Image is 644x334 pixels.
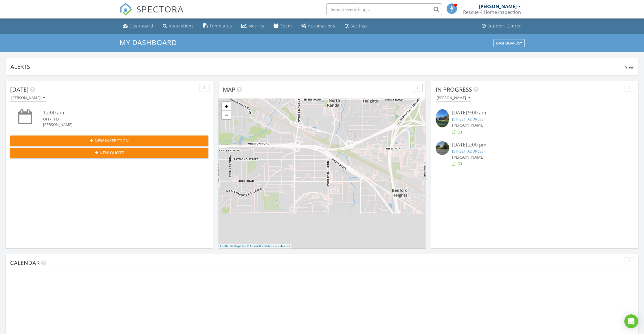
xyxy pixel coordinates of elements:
a: Inspections [160,21,196,31]
span: SPECTORA [136,3,184,15]
a: [DATE] 2:00 pm [STREET_ADDRESS] [PERSON_NAME] [436,141,634,167]
a: [DATE] 9:00 am [STREET_ADDRESS] [PERSON_NAME] [436,109,634,135]
button: [PERSON_NAME] [436,94,471,102]
div: Rescue 4 Home Inspection [463,9,521,15]
div: [PERSON_NAME] [43,122,192,127]
a: Templates [201,21,234,31]
a: Dashboard [121,21,156,31]
button: New Quote [10,148,208,158]
button: [PERSON_NAME] [10,94,46,102]
span: Map [223,86,235,93]
div: [PERSON_NAME] [11,96,45,100]
div: Templates [210,23,232,29]
img: 9348783%2Fcover_photos%2FRMjPUiEbCSv0gVBf38bW%2Fsmall.jpg [436,109,449,127]
a: Leaflet [220,244,230,248]
div: Team [280,23,292,29]
button: Dashboards [493,39,525,47]
div: [PERSON_NAME] [437,96,470,100]
span: [DATE] [10,86,29,93]
a: Settings [342,21,370,31]
div: Automations [308,23,335,29]
a: © OpenStreetMap contributors [247,244,290,248]
span: In Progress [436,86,472,93]
div: 12:00 am [43,109,192,116]
a: Metrics [239,21,267,31]
button: New Inspection [10,136,208,146]
a: © MapTiler [230,244,246,248]
span: New Inspection [95,138,129,144]
div: [DATE] 9:00 am [452,109,617,116]
span: [PERSON_NAME] [452,122,485,128]
img: streetview [436,141,449,155]
a: Zoom in [222,102,231,111]
div: Inspections [169,23,194,29]
div: [DATE] 2:00 pm [452,141,617,149]
a: Zoom out [222,111,231,119]
a: Automations (Basic) [299,21,338,31]
div: Metrics [248,23,264,29]
div: | [219,244,291,249]
div: Open Intercom Messenger [624,314,638,328]
span: [PERSON_NAME] [452,154,485,160]
div: Settings [351,23,368,29]
span: View [625,65,634,70]
a: SPECTORA [120,8,184,20]
a: [STREET_ADDRESS] [452,116,485,122]
div: [PERSON_NAME] [479,3,517,9]
div: OFF- TFD [43,116,192,122]
span: My Dashboard [120,38,177,47]
input: Search everything... [326,3,442,15]
a: Team [271,21,294,31]
span: Calendar [10,259,40,267]
img: The Best Home Inspection Software - Spectora [120,3,132,16]
a: Support Center [479,21,524,31]
div: Alerts [10,63,625,70]
div: Dashboards [496,41,522,45]
div: Dashboard [129,23,153,29]
a: [STREET_ADDRESS] [452,149,485,154]
span: New Quote [100,150,124,156]
div: Support Center [487,23,521,29]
